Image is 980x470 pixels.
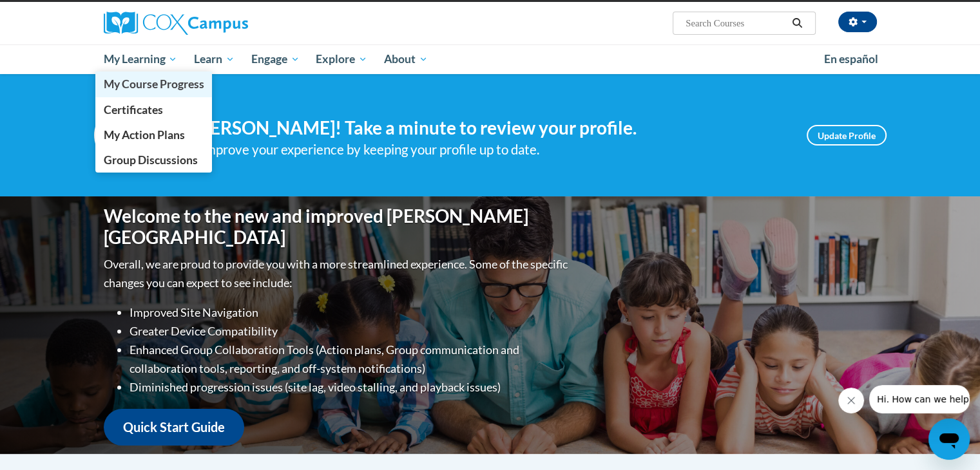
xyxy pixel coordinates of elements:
[316,52,367,67] span: Explore
[104,255,571,292] p: Overall, we are proud to provide you with a more streamlined experience. Some of the specific cha...
[95,147,213,173] a: Group Discussions
[928,418,970,460] iframe: Button to launch messaging window
[384,52,428,67] span: About
[807,125,887,146] a: Update Profile
[95,122,213,147] a: My Action Plans
[307,44,376,74] a: Explore
[8,9,104,19] span: Hi. How can we help?
[104,409,244,446] a: Quick Start Guide
[130,303,571,322] li: Improved Site Navigation
[103,153,197,167] span: Group Discussions
[103,52,177,67] span: My Learning
[171,139,787,160] div: Help improve your experience by keeping your profile up to date.
[104,12,248,35] img: Cox Campus
[838,12,877,32] button: Account Settings
[130,378,571,397] li: Diminished progression issues (site lag, video stalling, and playback issues)
[104,12,349,35] a: Cox Campus
[194,52,235,67] span: Learn
[251,52,300,67] span: Engage
[243,44,308,74] a: Engage
[787,15,807,31] button: Search
[376,44,436,74] a: About
[95,97,213,122] a: Certificates
[186,44,243,74] a: Learn
[84,44,896,74] div: Main menu
[103,77,204,91] span: My Course Progress
[171,117,787,139] h4: Hi [PERSON_NAME]! Take a minute to review your profile.
[684,15,787,31] input: Search Courses
[103,128,184,142] span: My Action Plans
[94,106,152,164] img: Profile Image
[869,385,970,413] iframe: Message from company
[103,103,162,117] span: Certificates
[95,71,213,97] a: My Course Progress
[130,341,571,378] li: Enhanced Group Collaboration Tools (Action plans, Group communication and collaboration tools, re...
[95,44,186,74] a: My Learning
[130,322,571,341] li: Greater Device Compatibility
[816,46,887,73] a: En español
[838,388,864,413] iframe: Close message
[824,52,878,66] span: En español
[104,205,571,249] h1: Welcome to the new and improved [PERSON_NAME][GEOGRAPHIC_DATA]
